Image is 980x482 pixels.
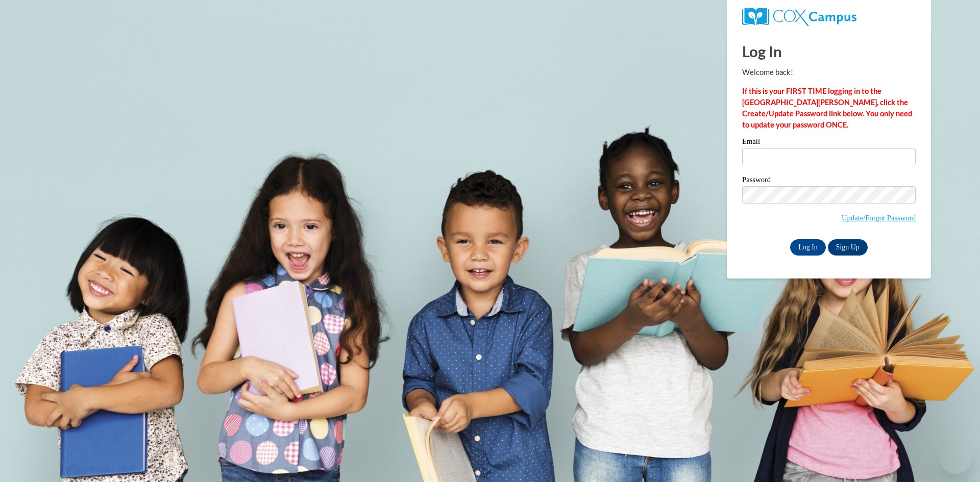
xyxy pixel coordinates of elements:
[939,441,972,474] iframe: Button to launch messaging window
[742,8,916,26] a: COX Campus
[828,239,868,256] a: Sign Up
[842,214,916,222] a: Update/Forgot Password
[742,67,916,78] p: Welcome back!
[742,138,916,148] label: Email
[742,87,912,129] strong: If this is your FIRST TIME logging in to the [GEOGRAPHIC_DATA][PERSON_NAME], click the Create/Upd...
[790,239,826,256] input: Log In
[742,41,916,62] h1: Log In
[742,8,856,26] img: COX Campus
[742,176,916,186] label: Password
